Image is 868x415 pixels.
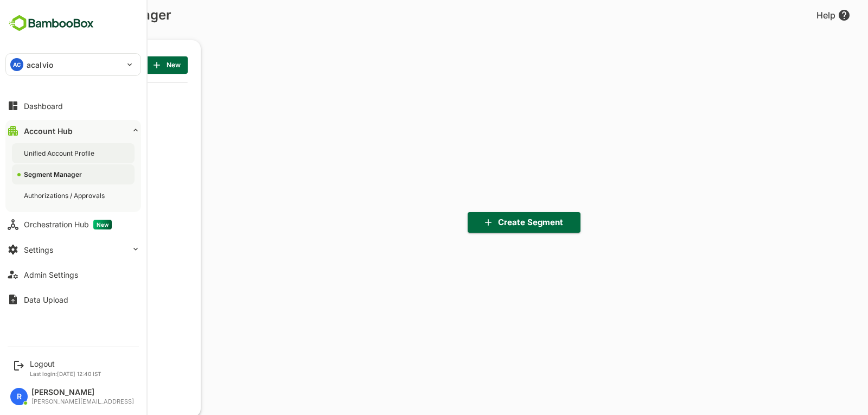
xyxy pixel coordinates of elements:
div: Data Upload [24,295,68,304]
button: Account Hub [5,120,141,142]
button: Settings [5,239,141,260]
p: acalvio [27,59,53,71]
div: Unified Account Profile [24,149,97,158]
div: R [10,388,28,405]
div: Orchestration Hub [24,220,112,229]
div: [PERSON_NAME] [31,388,134,397]
div: Authorizations / Approvals [24,191,107,200]
span: New [117,58,141,72]
div: ACacalvio [6,54,141,75]
div: Help [778,9,813,22]
button: Admin Settings [5,264,141,285]
div: AC [10,58,23,71]
div: Logout [30,359,101,368]
button: Orchestration HubNew [5,214,141,235]
button: Dashboard [5,95,141,117]
div: Account Hub [24,126,73,136]
p: Last login: [DATE] 12:40 IST [30,371,101,377]
span: New [93,220,112,229]
p: SEGMENT LIST [13,56,68,74]
button: Data Upload [5,289,141,310]
div: [PERSON_NAME][EMAIL_ADDRESS] [31,398,134,405]
button: New [108,56,150,74]
div: Settings [24,245,53,254]
div: Dashboard [24,101,63,111]
button: Create Segment [430,212,542,233]
img: BambooboxFullLogoMark.5f36c76dfaba33ec1ec1367b70bb1252.svg [5,13,97,34]
div: Segment Manager [24,170,84,179]
div: Admin Settings [24,270,78,279]
span: Create Segment [438,215,534,229]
